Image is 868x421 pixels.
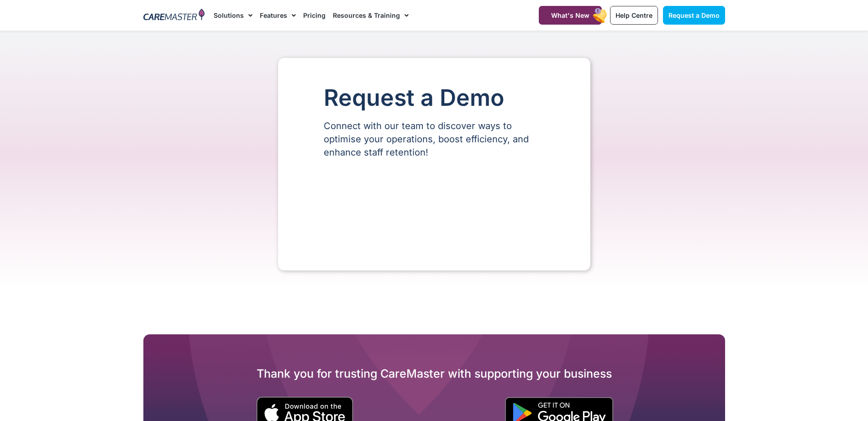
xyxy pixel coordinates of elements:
[324,120,545,159] p: Connect with our team to discover ways to optimise your operations, boost efficiency, and enhance...
[663,6,725,25] a: Request a Demo
[615,11,652,19] span: Help Centre
[143,9,205,22] img: CareMaster Logo
[539,6,602,25] a: What's New
[551,11,589,19] span: What's New
[610,6,658,25] a: Help Centre
[324,85,545,110] h1: Request a Demo
[143,366,725,381] h2: Thank you for trusting CareMaster with supporting your business
[324,175,545,243] iframe: Form 0
[668,11,720,19] span: Request a Demo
